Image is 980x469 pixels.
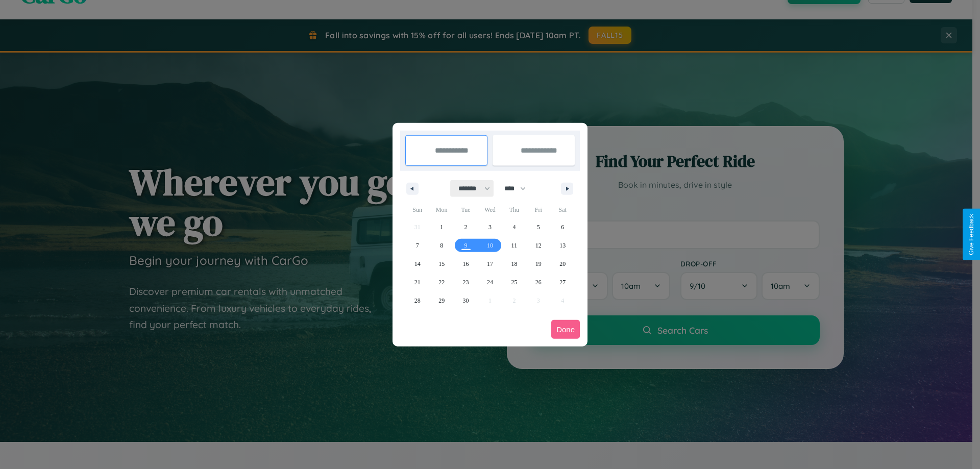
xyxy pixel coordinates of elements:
[454,218,478,236] button: 2
[454,273,478,291] button: 23
[454,202,478,218] span: Tue
[502,273,526,291] button: 25
[405,291,429,310] button: 28
[526,202,550,218] span: Fri
[559,273,566,291] span: 27
[454,236,478,255] button: 9
[487,255,493,273] span: 17
[414,273,421,291] span: 21
[463,291,469,310] span: 30
[551,218,575,236] button: 6
[551,320,580,339] button: Done
[551,202,575,218] span: Sat
[551,273,575,291] button: 27
[535,236,542,255] span: 12
[502,202,526,218] span: Thu
[551,255,575,273] button: 20
[526,273,550,291] button: 26
[478,218,502,236] button: 3
[487,236,493,255] span: 10
[429,273,453,291] button: 22
[511,255,517,273] span: 18
[438,255,445,273] span: 15
[535,273,542,291] span: 26
[405,273,429,291] button: 21
[512,218,516,236] span: 4
[535,255,542,273] span: 19
[464,236,468,255] span: 9
[429,236,453,255] button: 8
[559,255,566,273] span: 20
[463,255,469,273] span: 16
[478,202,502,218] span: Wed
[405,202,429,218] span: Sun
[440,218,443,236] span: 1
[487,273,493,291] span: 24
[463,273,469,291] span: 23
[478,273,502,291] button: 24
[438,273,445,291] span: 22
[416,236,419,255] span: 7
[551,236,575,255] button: 13
[968,214,975,255] div: Give Feedback
[537,218,540,236] span: 5
[478,255,502,273] button: 17
[454,291,478,310] button: 30
[488,218,492,236] span: 3
[478,236,502,255] button: 10
[414,291,421,310] span: 28
[502,255,526,273] button: 18
[502,218,526,236] button: 4
[526,218,550,236] button: 5
[454,255,478,273] button: 16
[526,236,550,255] button: 12
[429,218,453,236] button: 1
[559,236,566,255] span: 13
[440,236,443,255] span: 8
[429,255,453,273] button: 15
[438,291,445,310] span: 29
[502,236,526,255] button: 11
[561,218,564,236] span: 6
[429,202,453,218] span: Mon
[414,255,421,273] span: 14
[405,236,429,255] button: 7
[464,218,468,236] span: 2
[511,273,517,291] span: 25
[526,255,550,273] button: 19
[511,236,518,255] span: 11
[429,291,453,310] button: 29
[405,255,429,273] button: 14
